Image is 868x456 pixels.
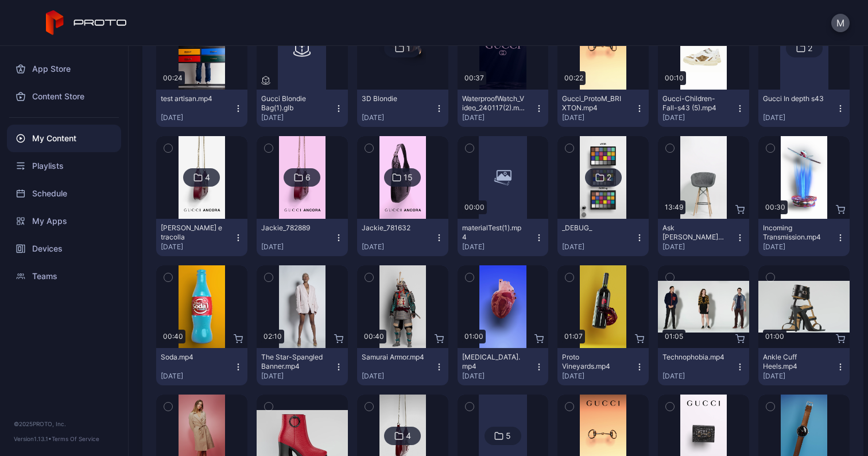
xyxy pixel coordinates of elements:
[658,219,749,256] button: Ask [PERSON_NAME] Anything(1).mp4[DATE]
[261,242,334,252] div: [DATE]
[156,90,247,127] button: test artisan.mp4[DATE]
[156,348,247,385] button: Soda.mp4[DATE]
[305,172,311,183] div: 6
[7,55,121,83] a: App Store
[557,90,649,127] button: Gucci_ProtoM_BRIXTON.mp4[DATE]
[7,83,121,110] a: Content Store
[562,242,635,252] div: [DATE]
[763,223,826,242] div: Incoming Transmission.mp4
[161,113,234,122] div: [DATE]
[506,431,511,441] div: 5
[831,14,850,32] button: M
[458,348,549,385] button: [MEDICAL_DATA].mp4[DATE]
[257,219,348,256] button: Jackie_782889[DATE]
[7,235,121,262] a: Devices
[362,94,425,103] div: 3D Blondie
[557,219,649,256] button: _DEBUG_[DATE]
[7,152,121,180] a: Playlists
[662,353,726,362] div: Technophobia.mp4
[261,223,324,233] div: Jackie_782889
[7,262,121,290] a: Teams
[758,90,850,127] button: Gucci In depth s43[DATE]
[161,372,234,381] div: [DATE]
[562,223,625,233] div: _DEBUG_
[758,219,850,256] button: Incoming Transmission.mp4[DATE]
[362,242,435,252] div: [DATE]
[662,223,726,242] div: Ask Tim Draper Anything(1).mp4
[261,372,334,381] div: [DATE]
[7,207,121,235] a: My Apps
[205,172,210,183] div: 4
[161,353,224,362] div: Soda.mp4
[462,113,535,122] div: [DATE]
[763,353,826,371] div: Ankle Cuff Heels.mp4
[52,435,99,442] a: Terms Of Service
[261,113,334,122] div: [DATE]
[7,180,121,207] a: Schedule
[362,372,435,381] div: [DATE]
[362,353,425,362] div: Samurai Armor.mp4
[257,90,348,127] button: Gucci Blondie Bag(1).glb[DATE]
[562,353,625,371] div: Proto Vineyards.mp4
[357,348,448,385] button: Samurai Armor.mp4[DATE]
[808,43,812,53] div: 2
[406,431,411,441] div: 4
[7,125,121,152] a: My Content
[14,419,114,428] div: © 2025 PROTO, Inc.
[161,94,224,103] div: test artisan.mp4
[462,242,535,252] div: [DATE]
[557,348,649,385] button: Proto Vineyards.mp4[DATE]
[662,113,735,122] div: [DATE]
[758,348,850,385] button: Ankle Cuff Heels.mp4[DATE]
[357,90,448,127] button: 3D Blondie[DATE]
[161,242,234,252] div: [DATE]
[14,435,52,442] span: Version 1.13.1 •
[156,219,247,256] button: [PERSON_NAME] e tracolla[DATE]
[261,94,324,113] div: Gucci Blondie Bag(1).glb
[662,372,735,381] div: [DATE]
[662,94,726,113] div: Gucci-Children-Fall-s43 (5).mp4
[462,223,525,242] div: materialTest(1).mp4
[658,90,749,127] button: Gucci-Children-Fall-s43 (5).mp4[DATE]
[406,43,410,53] div: 1
[462,353,525,371] div: Human Heart.mp4
[462,372,535,381] div: [DATE]
[562,113,635,122] div: [DATE]
[161,223,224,242] div: Jackie Notte e tracolla
[658,348,749,385] button: Technophobia.mp4[DATE]
[261,353,324,371] div: The Star-Spangled Banner.mp4
[763,113,836,122] div: [DATE]
[562,94,625,113] div: Gucci_ProtoM_BRIXTON.mp4
[362,223,425,233] div: Jackie_781632
[357,219,448,256] button: Jackie_781632[DATE]
[763,242,836,252] div: [DATE]
[362,113,435,122] div: [DATE]
[763,94,826,103] div: Gucci In depth s43
[462,94,525,113] div: WaterproofWatch_Video_240117(2).mp4
[562,372,635,381] div: [DATE]
[404,172,413,183] div: 15
[458,90,549,127] button: WaterproofWatch_Video_240117(2).mp4[DATE]
[607,172,611,183] div: 2
[662,242,735,252] div: [DATE]
[257,348,348,385] button: The Star-Spangled Banner.mp4[DATE]
[458,219,549,256] button: materialTest(1).mp4[DATE]
[763,372,836,381] div: [DATE]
